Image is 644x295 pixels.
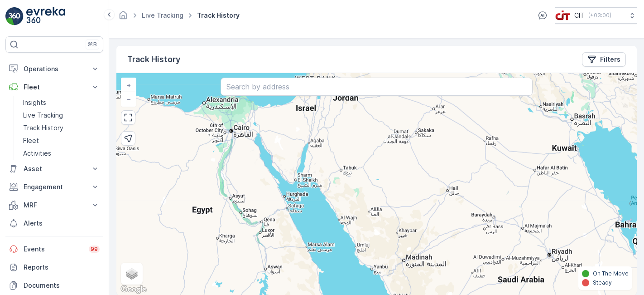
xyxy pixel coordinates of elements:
span: + [127,81,131,89]
button: Filters [582,52,626,67]
a: Reports [5,258,103,276]
p: ⌘B [88,41,97,48]
img: logo_light-DOdMpM7g.png [26,7,65,25]
p: ( +03:00 ) [588,12,611,19]
a: Activities [19,147,103,160]
button: Operations [5,60,103,78]
button: Fleet [5,78,103,96]
p: Fleet [24,83,85,92]
button: MRF [5,196,103,214]
span: − [127,95,131,103]
p: Track History [23,123,63,133]
p: 99 [90,245,98,253]
img: cit-logo_pOk6rL0.png [555,10,571,20]
p: CIT [574,11,585,20]
p: Alerts [24,219,100,228]
p: Events [24,245,83,254]
p: Documents [24,281,100,290]
p: Reports [24,263,100,272]
a: Insights [19,96,103,109]
p: On The Move [593,270,629,277]
a: Live Tracking [142,11,183,19]
button: Asset [5,160,103,178]
p: Operations [24,64,85,74]
button: Engagement [5,178,103,196]
p: MRF [24,201,85,210]
p: Filters [600,55,620,64]
p: Fleet [23,136,39,145]
a: Fleet [19,134,103,147]
p: Track History [127,53,180,66]
a: Zoom In [122,79,135,92]
button: CIT(+03:00) [555,7,637,24]
a: Homepage [118,14,128,21]
a: Zoom Out [122,92,135,106]
a: Track History [19,122,103,134]
img: logo [5,7,24,25]
p: Activities [23,149,51,158]
a: Events99 [5,240,103,258]
span: Track History [195,11,241,20]
a: Live Tracking [19,109,103,122]
p: Insights [23,98,46,107]
p: Live Tracking [23,111,63,120]
input: Search by address [221,78,533,96]
p: Steady [593,279,612,286]
a: Layers [122,264,142,284]
p: Engagement [24,182,85,192]
a: Alerts [5,214,103,232]
a: Documents [5,276,103,295]
p: Asset [24,164,85,173]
